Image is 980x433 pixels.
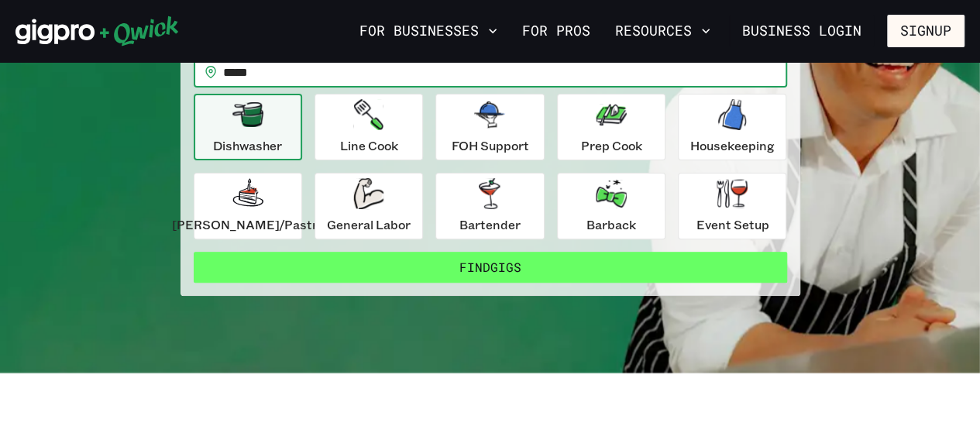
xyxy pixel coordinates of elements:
[557,173,665,239] button: Barback
[340,136,398,155] p: Line Cook
[678,173,786,239] button: Event Setup
[194,173,302,239] button: [PERSON_NAME]/Pastry
[172,215,324,234] p: [PERSON_NAME]/Pastry
[586,215,636,234] p: Barback
[516,18,597,44] a: For Pros
[580,136,641,155] p: Prep Cook
[327,215,411,234] p: General Labor
[194,252,787,283] button: FindGigs
[435,173,544,239] button: Bartender
[315,94,423,160] button: Line Cook
[213,136,282,155] p: Dishwasher
[459,215,521,234] p: Bartender
[729,15,875,47] a: Business Login
[609,18,717,44] button: Resources
[690,136,775,155] p: Housekeeping
[435,94,544,160] button: FOH Support
[451,136,528,155] p: FOH Support
[353,18,504,44] button: For Businesses
[678,94,786,160] button: Housekeeping
[557,94,665,160] button: Prep Cook
[315,173,423,239] button: General Labor
[887,15,965,47] button: Signup
[194,94,302,160] button: Dishwasher
[696,215,769,234] p: Event Setup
